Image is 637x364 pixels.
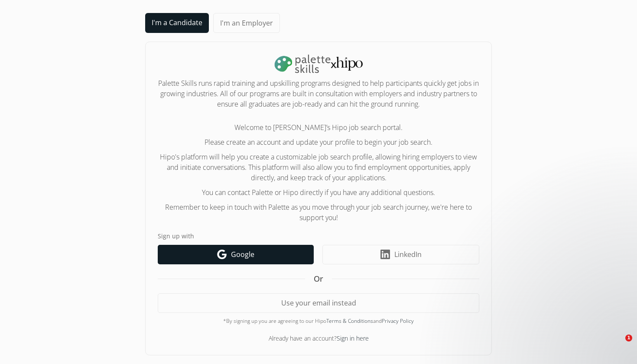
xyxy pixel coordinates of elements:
[326,317,373,325] a: Terms & Conditions
[158,317,479,325] div: *By signing up you are agreeing to our Hipo and
[231,249,254,260] span: Google
[158,78,479,109] h2: Palette Skills runs rapid training and upskilling programs designed to help participants quickly ...
[158,54,479,74] h1: x
[608,335,628,355] iframe: Intercom live chat
[274,54,331,74] img: palette-logo-DLm18L25.png
[158,245,314,264] a: Google
[394,249,422,260] span: LinkedIn
[158,137,479,147] p: Please create an account and update your profile to begin your job search.
[322,245,479,264] a: LinkedIn
[464,276,637,341] iframe: Intercom notifications message
[158,122,479,133] p: Welcome to [PERSON_NAME]’s Hipo job search portal.
[382,317,414,325] a: Privacy Policy
[158,231,479,240] label: Sign up with
[158,202,479,223] p: Remember to keep in touch with Palette as you move through your job search journey, we're here to...
[625,335,632,341] span: 1
[213,13,280,33] a: I'm an Employer
[314,273,323,285] span: Or
[158,293,479,313] button: Use your email instead
[145,13,209,33] a: I'm a Candidate
[158,187,479,198] p: You can contact Palette or Hipo directly if you have any additional questions.
[336,57,363,71] img: svg+xml,%3c
[337,334,369,342] a: Sign in here
[158,152,479,183] p: Hipo's platform will help you create a customizable job search profile, allowing hiring employers...
[158,334,479,343] div: Already have an account?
